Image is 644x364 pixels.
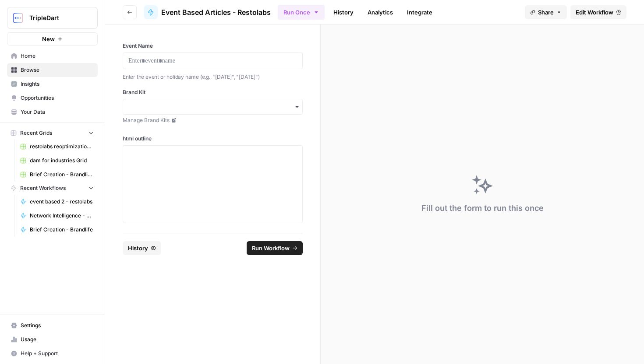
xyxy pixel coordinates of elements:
span: Edit Workflow [576,8,613,17]
a: restolabs reoptimizations aug [16,140,98,154]
span: TripleDart [29,14,82,22]
a: Usage [7,332,98,346]
a: Brief Creation - Brandlife Grid [16,168,98,182]
span: Recent Workflows [20,184,66,192]
label: Brand Kit [123,88,303,96]
label: Event Name [123,42,303,50]
a: Analytics [362,5,398,19]
a: dam for industries Grid [16,154,98,168]
span: Usage [21,336,94,343]
a: History [328,5,359,19]
span: Recent Grids [20,129,52,137]
span: event based 2 - restolabs [30,198,94,206]
button: Recent Workflows [7,182,98,195]
span: dam for industries Grid [30,157,94,164]
span: Insights [21,80,94,88]
p: Enter the event or holiday name (e.g., "[DATE]", "[DATE]") [123,73,303,81]
span: Brief Creation - Brandlife [30,226,94,234]
button: Share [525,5,567,19]
span: New [42,35,55,43]
span: Event Based Articles - Restolabs [161,7,271,17]
label: html outline [123,135,303,143]
a: Insights [7,77,98,91]
span: Run Workflow [252,244,290,252]
span: Browse [21,66,94,74]
a: Brief Creation - Brandlife [16,223,98,237]
a: Event Based Articles - Restolabs [144,5,271,19]
a: Opportunities [7,91,98,105]
a: Your Data [7,105,98,119]
span: restolabs reoptimizations aug [30,143,94,150]
a: Manage Brand Kits [123,116,303,124]
a: Network Intelligence - pseo- 1 [16,209,98,223]
a: event based 2 - restolabs [16,195,98,209]
a: Integrate [402,5,438,19]
span: History [128,244,148,252]
button: History [123,241,161,255]
span: Help + Support [21,350,94,357]
button: New [7,32,98,45]
span: Opportunities [21,94,94,102]
span: Settings [21,322,94,329]
a: Home [7,49,98,63]
button: Workspace: TripleDart [7,7,98,29]
button: Recent Grids [7,126,98,140]
a: Settings [7,318,98,332]
button: Run Once [278,5,325,20]
button: Help + Support [7,346,98,360]
img: TripleDart Logo [10,10,26,26]
a: Edit Workflow [570,5,626,19]
button: Run Workflow [247,241,303,255]
span: Network Intelligence - pseo- 1 [30,212,94,220]
span: Home [21,52,94,60]
div: Fill out the form to run this once [421,202,544,214]
a: Browse [7,63,98,77]
span: Your Data [21,108,94,116]
span: Brief Creation - Brandlife Grid [30,171,94,178]
span: Share [538,8,554,17]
